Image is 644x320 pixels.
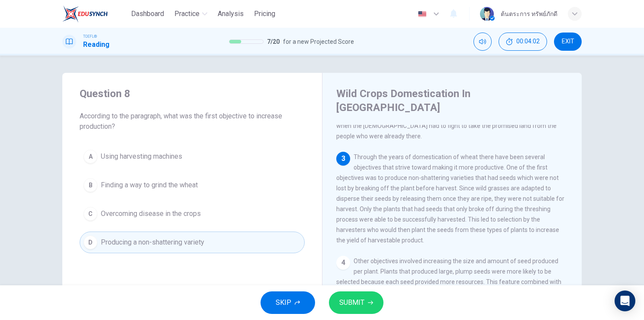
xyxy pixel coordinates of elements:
[499,33,547,51] button: 00:04:02
[131,9,164,19] span: Dashboard
[499,33,547,51] div: Hide
[174,9,200,19] span: Practice
[80,174,305,196] button: BFinding a way to grind the wheat
[62,5,108,23] img: EduSynch logo
[261,291,315,314] button: SKIP
[615,291,635,311] div: Open Intercom Messenger
[501,9,557,19] div: ต้นตระการ ทรัพย์ภักดี
[473,33,492,51] div: Mute
[83,39,109,50] h1: Reading
[101,151,182,162] span: Using harvesting machines
[329,291,383,314] button: SUBMIT
[62,5,128,23] a: EduSynch logo
[339,297,364,309] span: SUBMIT
[80,232,305,253] button: DProducing a non-shattering variety
[554,33,582,51] button: EXIT
[267,36,280,47] span: 7 / 20
[336,153,564,244] span: Through the years of domestication of wheat there have been several objectives that strive toward...
[218,9,244,19] span: Analysis
[84,207,97,221] div: C
[84,235,97,249] div: D
[417,11,428,17] img: en
[101,209,201,219] span: Overcoming disease in the crops
[83,33,97,39] span: TOEFL®
[254,9,275,19] span: Pricing
[336,256,350,270] div: 4
[516,38,540,45] span: 00:04:02
[128,6,167,22] button: Dashboard
[480,7,494,21] img: Profile picture
[80,203,305,225] button: COvercoming disease in the crops
[251,6,279,22] button: Pricing
[84,150,97,163] div: A
[101,180,198,190] span: Finding a way to grind the wheat
[336,87,566,114] h4: Wild Crops Domestication In [GEOGRAPHIC_DATA]
[171,6,211,22] button: Practice
[562,38,574,45] span: EXIT
[80,146,305,167] button: AUsing harvesting machines
[80,111,305,132] span: According to the paragraph, what was the first objective to increase production?
[101,237,204,248] span: Producing a non-shattering variety
[336,152,350,166] div: 3
[276,297,291,309] span: SKIP
[80,87,305,101] h4: Question 8
[283,36,354,47] span: for a new Projected Score
[84,178,97,192] div: B
[214,6,247,22] button: Analysis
